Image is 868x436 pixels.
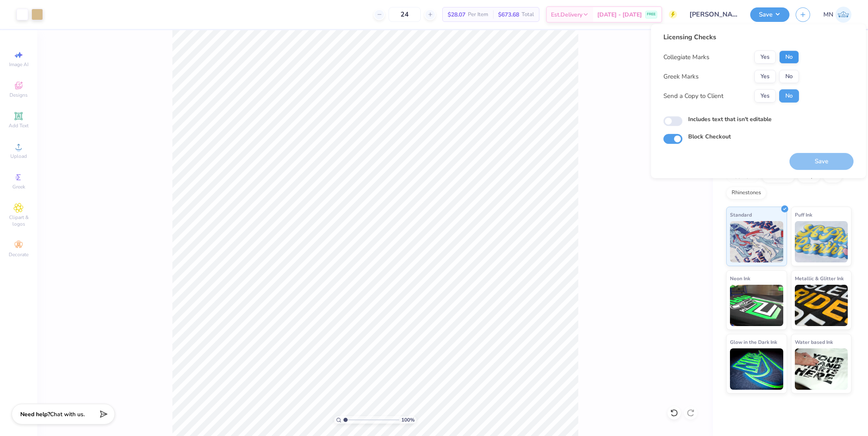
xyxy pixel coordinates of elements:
span: Glow in the Dark Ink [730,338,777,346]
span: Decorate [9,251,29,258]
span: $673.68 [498,10,519,19]
span: Per Item [468,10,488,19]
img: Standard [730,221,783,262]
button: Yes [754,89,776,102]
img: Water based Ink [795,348,848,390]
button: Yes [754,70,776,83]
div: Rhinestones [726,187,766,199]
span: Total [522,10,534,19]
div: Collegiate Marks [663,52,709,62]
span: Standard [730,210,752,219]
span: $28.07 [448,10,465,19]
img: Glow in the Dark Ink [730,348,783,390]
button: No [779,89,799,102]
span: Image AI [9,61,29,68]
span: 100 % [401,416,415,424]
label: Includes text that isn't editable [688,115,772,124]
span: Water based Ink [795,338,833,346]
div: Greek Marks [663,72,699,81]
input: Untitled Design [683,6,744,23]
span: Est. Delivery [551,10,582,19]
span: Greek [12,183,25,190]
span: FREE [647,12,656,17]
div: Send a Copy to Client [663,91,723,101]
span: Metallic & Glitter Ink [795,274,844,283]
a: MN [823,7,851,23]
span: Puff Ink [795,210,812,219]
strong: Need help? [20,410,50,418]
div: Licensing Checks [663,32,799,42]
img: Puff Ink [795,221,848,262]
img: Mark Navarro [835,7,851,23]
span: Chat with us. [50,410,85,418]
button: Yes [754,50,776,64]
img: Neon Ink [730,285,783,326]
span: MN [823,10,833,19]
span: Clipart & logos [4,214,33,227]
span: [DATE] - [DATE] [597,10,642,19]
button: Save [750,7,789,22]
label: Block Checkout [688,132,731,141]
input: – – [389,7,421,22]
img: Metallic & Glitter Ink [795,285,848,326]
span: Neon Ink [730,274,750,283]
button: No [779,50,799,64]
button: No [779,70,799,83]
span: Add Text [9,122,29,129]
span: Upload [10,153,27,160]
span: Designs [10,92,28,98]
